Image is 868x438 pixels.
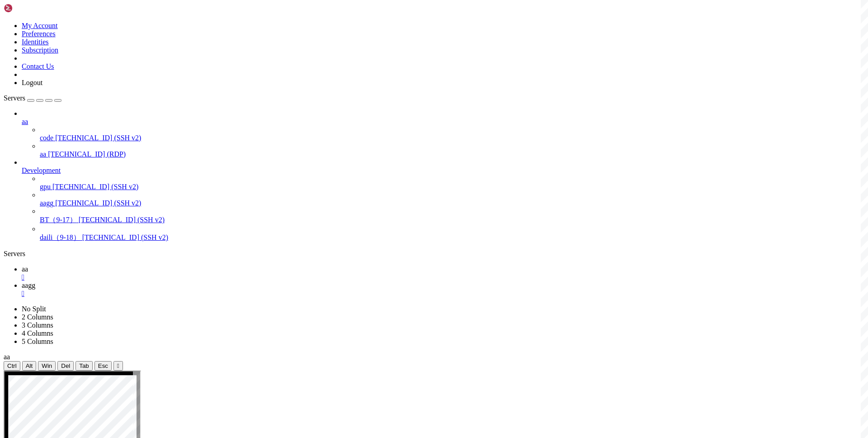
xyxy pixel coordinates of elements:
[4,11,7,19] div: (0, 1)
[4,361,20,371] button: Ctrl
[94,361,112,371] button: Esc
[22,313,53,321] a: 2 Columns
[40,207,864,225] li: BT（9-17） [TECHNICAL_ID] (SSH v2)
[40,150,864,158] a: aa [TECHNICAL_ID] (RDP)
[22,265,864,281] a: aa
[40,216,77,224] span: BT（9-17）
[22,62,54,70] a: Contact Us
[4,94,25,102] span: Servers
[22,338,53,345] a: 5 Columns
[40,225,864,243] li: daili（9-18） [TECHNICAL_ID] (SSH v2)
[40,175,864,191] li: gpu [TECHNICAL_ID] (SSH v2)
[38,361,56,371] button: Win
[22,167,61,174] span: Development
[22,305,46,313] a: No Split
[48,150,126,158] span: [TECHNICAL_ID] (RDP)
[22,290,864,298] a: 
[22,281,864,298] a: aagg
[22,22,58,29] a: My Account
[22,158,864,243] li: Development
[40,233,864,243] a: daili（9-18） [TECHNICAL_ID] (SSH v2)
[79,362,89,369] span: Tab
[4,250,864,258] div: Servers
[75,361,93,371] button: Tab
[22,79,42,86] a: Logout
[26,362,33,369] span: Alt
[98,362,108,369] span: Esc
[40,191,864,207] li: aagg [TECHNICAL_ID] (SSH v2)
[61,362,70,369] span: Del
[22,118,28,125] span: aa
[22,321,53,329] a: 3 Columns
[22,109,864,158] li: aa
[22,167,864,175] a: Development
[40,134,53,142] span: code
[55,199,141,207] span: [TECHNICAL_ID] (SSH v2)
[40,233,80,241] span: daili（9-18）
[117,362,119,369] div: 
[40,134,864,142] a: code [TECHNICAL_ID] (SSH v2)
[22,30,56,38] a: Preferences
[22,361,37,371] button: Alt
[40,183,51,190] span: gpu
[22,273,864,281] a: 
[22,46,58,54] a: Subscription
[40,183,864,191] a: gpu [TECHNICAL_ID] (SSH v2)
[4,94,61,102] a: Servers
[42,362,52,369] span: Win
[52,183,138,190] span: [TECHNICAL_ID] (SSH v2)
[22,329,53,337] a: 4 Columns
[22,38,49,46] a: Identities
[40,215,864,225] a: BT（9-17） [TECHNICAL_ID] (SSH v2)
[113,361,123,371] button: 
[4,4,750,11] x-row: Connecting [TECHNICAL_ID]...
[4,4,56,13] img: Shellngn
[40,126,864,142] li: code [TECHNICAL_ID] (SSH v2)
[22,118,864,126] a: aa
[22,265,28,273] span: aa
[40,142,864,158] li: aa [TECHNICAL_ID] (RDP)
[40,199,864,207] a: aagg [TECHNICAL_ID] (SSH v2)
[7,362,17,369] span: Ctrl
[40,199,53,207] span: aagg
[79,216,165,224] span: [TECHNICAL_ID] (SSH v2)
[40,150,46,158] span: aa
[4,353,10,361] span: aa
[22,281,35,289] span: aagg
[55,134,141,142] span: [TECHNICAL_ID] (SSH v2)
[57,361,74,371] button: Del
[82,233,168,241] span: [TECHNICAL_ID] (SSH v2)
